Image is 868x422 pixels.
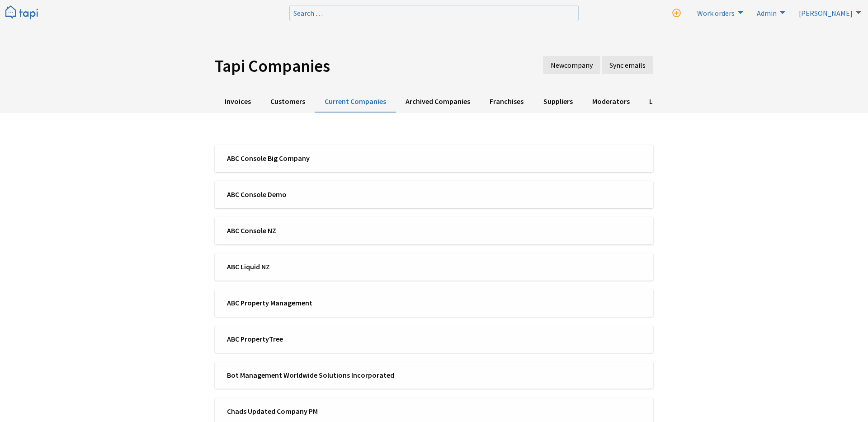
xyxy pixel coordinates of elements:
[293,9,323,18] span: Search …
[564,61,593,70] span: company
[533,91,582,113] a: Suppliers
[602,56,653,74] a: Sync emails
[5,5,38,20] img: Tapi logo
[260,91,315,113] a: Customers
[215,91,260,113] a: Invoices
[227,225,428,235] span: ABC Console NZ
[582,91,639,113] a: Moderators
[751,5,788,20] a: Admin
[227,262,428,272] span: ABC Liquid NZ
[543,56,600,74] a: New
[480,91,533,113] a: Franchises
[692,5,745,20] a: Work orders
[227,334,428,344] span: ABC PropertyTree
[793,5,863,20] a: [PERSON_NAME]
[215,217,653,244] a: ABC Console NZ
[215,145,653,172] a: ABC Console Big Company
[799,9,853,18] span: [PERSON_NAME]
[215,361,653,389] a: Bot Management Worldwide Solutions Incorporated
[215,56,472,76] h1: Tapi Companies
[215,181,653,208] a: ABC Console Demo
[396,91,480,113] a: Archived Companies
[215,325,653,353] a: ABC PropertyTree
[227,153,428,163] span: ABC Console Big Company
[757,9,777,18] span: Admin
[793,5,863,20] li: Rebekah
[697,9,735,18] span: Work orders
[227,298,428,308] span: ABC Property Management
[315,91,396,113] a: Current Companies
[227,370,428,380] span: Bot Management Worldwide Solutions Incorporated
[215,289,653,317] a: ABC Property Management
[227,189,428,199] span: ABC Console Demo
[215,253,653,281] a: ABC Liquid NZ
[639,91,693,113] a: Lost Issues
[672,9,681,18] i: New work order
[227,406,428,416] span: Chads Updated Company PM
